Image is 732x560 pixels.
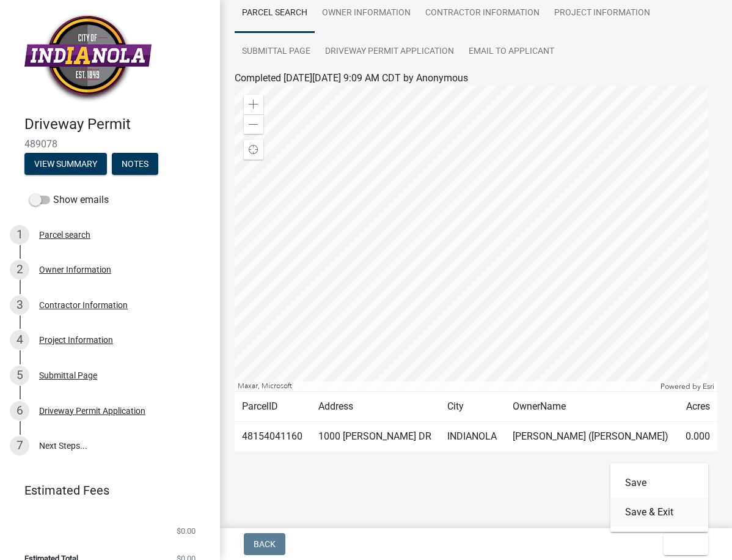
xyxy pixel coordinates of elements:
[235,72,468,84] span: Completed [DATE][DATE] 9:09 AM CDT by Anonymous
[244,533,285,555] button: Back
[703,382,714,391] a: Esri
[39,336,113,344] div: Project Information
[505,392,678,422] td: OwnerName
[440,422,505,452] td: INDIANOLA
[10,401,29,421] div: 6
[678,422,717,452] td: 0.000
[235,32,318,72] a: Submittal Page
[10,225,29,245] div: 1
[440,392,505,422] td: City
[39,301,128,309] div: Contractor Information
[678,392,717,422] td: Acres
[29,193,109,207] label: Show emails
[244,95,263,114] div: Zoom in
[24,160,107,169] wm-modal-confirm: Summary
[235,381,657,391] div: Maxar, Microsoft
[235,422,311,452] td: 48154041160
[244,114,263,134] div: Zoom out
[10,330,29,350] div: 4
[10,366,29,385] div: 5
[39,371,97,380] div: Submittal Page
[311,422,441,452] td: 1000 [PERSON_NAME] DR
[39,265,111,274] div: Owner Information
[112,153,158,175] button: Notes
[24,138,196,150] span: 489078
[24,13,152,103] img: City of Indianola, Iowa
[318,32,461,72] a: Driveway Permit Application
[610,498,708,527] button: Save & Exit
[311,392,441,422] td: Address
[177,527,196,535] span: $0.00
[673,539,691,549] span: Exit
[10,295,29,315] div: 3
[10,478,200,503] a: Estimated Fees
[664,533,708,555] button: Exit
[244,140,263,160] div: Find my location
[39,407,145,415] div: Driveway Permit Application
[235,392,311,422] td: ParcelID
[10,260,29,279] div: 2
[610,468,708,498] button: Save
[505,422,678,452] td: [PERSON_NAME] ([PERSON_NAME])
[39,230,90,239] div: Parcel search
[254,539,276,549] span: Back
[24,116,210,133] h4: Driveway Permit
[610,463,708,532] div: Exit
[657,381,717,391] div: Powered by
[461,32,562,72] a: Email to Applicant
[112,160,158,169] wm-modal-confirm: Notes
[10,436,29,455] div: 7
[24,153,107,175] button: View Summary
